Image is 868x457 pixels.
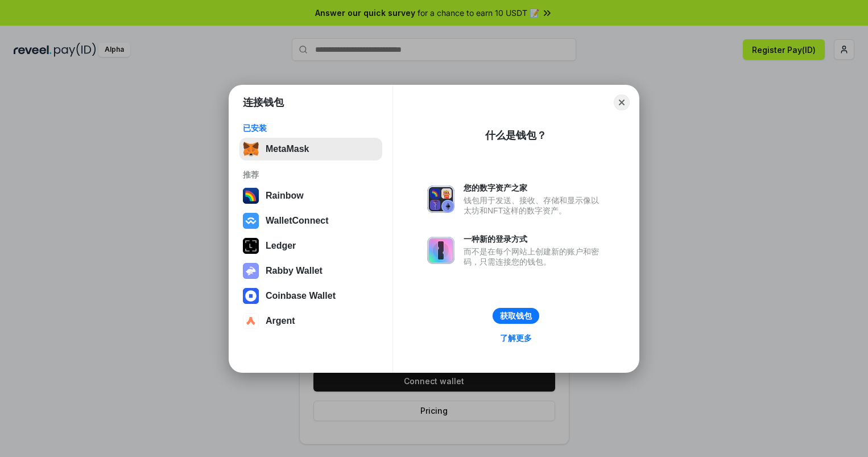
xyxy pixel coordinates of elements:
button: Rabby Wallet [239,260,382,282]
img: svg+xml,%3Csvg%20width%3D%2228%22%20height%3D%2228%22%20viewBox%3D%220%200%2028%2028%22%20fill%3D... [243,213,259,229]
div: WalletConnect [266,216,329,226]
button: WalletConnect [239,209,382,232]
div: 钱包用于发送、接收、存储和显示像以太坊和NFT这样的数字资产。 [464,195,605,216]
img: svg+xml,%3Csvg%20width%3D%22120%22%20height%3D%22120%22%20viewBox%3D%220%200%20120%20120%22%20fil... [243,188,259,204]
button: Argent [239,310,382,332]
div: Rainbow [266,191,304,201]
img: svg+xml,%3Csvg%20width%3D%2228%22%20height%3D%2228%22%20viewBox%3D%220%200%2028%2028%22%20fill%3D... [243,313,259,329]
div: MetaMask [266,144,309,154]
div: Coinbase Wallet [266,291,336,301]
div: 获取钱包 [500,311,532,321]
img: svg+xml,%3Csvg%20xmlns%3D%22http%3A%2F%2Fwww.w3.org%2F2000%2Fsvg%22%20fill%3D%22none%22%20viewBox... [427,186,454,213]
img: svg+xml,%3Csvg%20xmlns%3D%22http%3A%2F%2Fwww.w3.org%2F2000%2Fsvg%22%20width%3D%2228%22%20height%3... [243,238,259,254]
button: 获取钱包 [493,308,539,324]
div: 而不是在每个网站上创建新的账户和密码，只需连接您的钱包。 [464,246,605,267]
div: Ledger [266,241,296,251]
div: 什么是钱包？ [485,129,547,142]
div: 已安装 [243,123,379,133]
img: svg+xml,%3Csvg%20xmlns%3D%22http%3A%2F%2Fwww.w3.org%2F2000%2Fsvg%22%20fill%3D%22none%22%20viewBox... [427,237,454,264]
div: 推荐 [243,170,379,180]
button: Ledger [239,234,382,257]
div: Rabby Wallet [266,266,323,276]
div: 了解更多 [500,333,532,343]
img: svg+xml,%3Csvg%20width%3D%2228%22%20height%3D%2228%22%20viewBox%3D%220%200%2028%2028%22%20fill%3D... [243,288,259,304]
div: 您的数字资产之家 [464,183,605,193]
img: svg+xml,%3Csvg%20fill%3D%22none%22%20height%3D%2233%22%20viewBox%3D%220%200%2035%2033%22%20width%... [243,141,259,157]
img: svg+xml,%3Csvg%20xmlns%3D%22http%3A%2F%2Fwww.w3.org%2F2000%2Fsvg%22%20fill%3D%22none%22%20viewBox... [243,263,259,279]
button: Close [614,94,630,110]
button: Rainbow [239,184,382,207]
button: MetaMask [239,138,382,160]
div: Argent [266,316,295,326]
div: 一种新的登录方式 [464,234,605,244]
h1: 连接钱包 [243,96,284,109]
button: Coinbase Wallet [239,285,382,307]
a: 了解更多 [493,331,539,345]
